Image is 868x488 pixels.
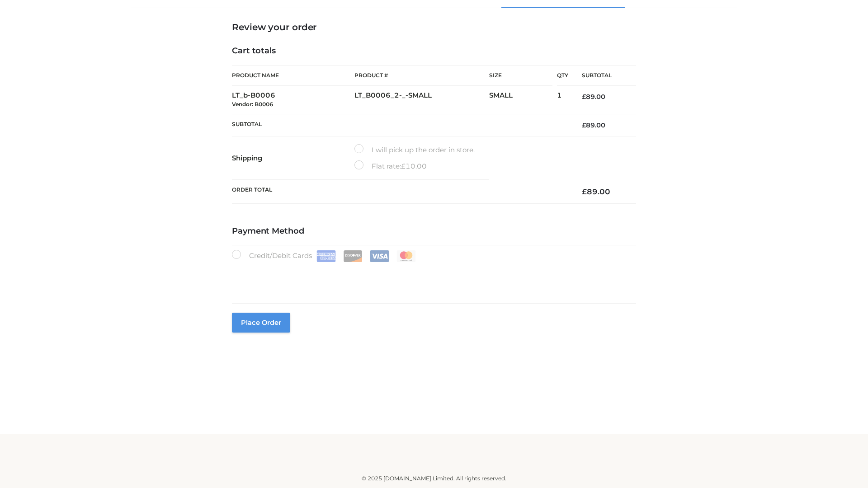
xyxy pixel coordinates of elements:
td: 1 [557,86,568,114]
th: Subtotal [568,66,636,86]
bdi: 10.00 [401,162,427,170]
th: Product # [354,65,489,86]
bdi: 89.00 [582,93,605,101]
th: Subtotal [232,114,568,136]
img: Visa [370,250,389,262]
td: LT_b-B0006 [232,86,354,114]
img: Amex [316,250,336,262]
label: I will pick up the order in store. [354,144,475,156]
bdi: 89.00 [582,187,610,196]
td: SMALL [489,86,557,114]
span: £ [582,121,586,129]
span: £ [582,187,587,196]
td: LT_B0006_2-_-SMALL [354,86,489,114]
th: Shipping [232,136,354,180]
span: £ [401,162,406,170]
th: Product Name [232,65,354,86]
button: Place order [232,313,290,333]
img: Mastercard [396,250,416,262]
label: Flat rate: [354,160,427,172]
h4: Cart totals [232,46,636,56]
small: Vendor: B0006 [232,101,273,108]
th: Size [489,66,552,86]
span: £ [582,93,586,101]
th: Order Total [232,180,568,204]
iframe: Secure payment input frame [230,260,634,293]
label: Credit/Debit Cards [232,250,417,262]
th: Qty [557,65,568,86]
div: © 2025 [DOMAIN_NAME] Limited. All rights reserved. [134,474,734,483]
h4: Payment Method [232,226,636,236]
img: Discover [343,250,363,262]
h3: Review your order [232,22,636,33]
bdi: 89.00 [582,121,605,129]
